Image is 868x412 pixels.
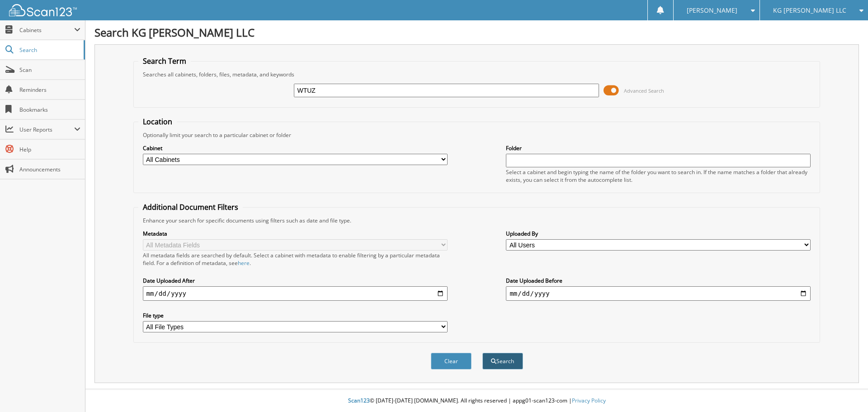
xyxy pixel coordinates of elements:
label: Date Uploaded After [143,277,448,284]
label: Metadata [143,230,448,237]
span: Help [19,146,80,153]
label: Date Uploaded Before [506,277,811,284]
span: Search [19,46,79,54]
img: scan123-logo-white.svg [9,4,77,16]
label: Folder [506,144,811,152]
a: here [238,259,250,267]
span: Scan [19,66,80,74]
label: File type [143,312,448,319]
span: Bookmarks [19,106,80,114]
legend: Additional Document Filters [138,202,243,212]
div: Enhance your search for specific documents using filters such as date and file type. [138,217,816,224]
button: Clear [431,353,472,369]
span: Reminders [19,86,80,94]
input: start [143,286,448,301]
input: end [506,286,811,301]
button: Search [482,353,523,369]
h1: Search KG [PERSON_NAME] LLC [94,25,859,40]
span: [PERSON_NAME] [687,8,737,13]
div: Optionally limit your search to a particular cabinet or folder [138,131,816,139]
label: Uploaded By [506,230,811,237]
div: © [DATE]-[DATE] [DOMAIN_NAME]. All rights reserved | appg01-scan123-com | [85,390,868,412]
legend: Location [138,117,177,127]
div: Searches all cabinets, folders, files, metadata, and keywords [138,71,816,78]
a: Privacy Policy [572,397,606,404]
span: Cabinets [19,26,74,34]
div: All metadata fields are searched by default. Select a cabinet with metadata to enable filtering b... [143,251,448,267]
legend: Search Term [138,56,191,66]
span: Scan123 [348,397,370,404]
span: Advanced Search [624,87,664,94]
span: User Reports [19,126,74,133]
span: KG [PERSON_NAME] LLC [773,8,846,13]
iframe: Chat Widget [823,369,868,412]
label: Cabinet [143,144,448,152]
div: Select a cabinet and begin typing the name of the folder you want to search in. If the name match... [506,168,811,184]
span: Announcements [19,166,80,173]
